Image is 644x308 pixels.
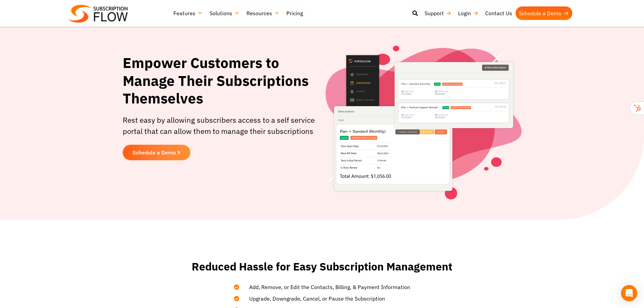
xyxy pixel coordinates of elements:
h2: Reduced Hassle for Easy Subscription Management [190,260,454,273]
a: Features [170,6,206,20]
a: Login [455,6,482,20]
a: Schedule a Demo [516,6,572,20]
span: Schedule a Demo [133,150,176,155]
a: Schedule a Demo [123,145,190,160]
h1: Empower Customers to Manage Their Subscriptions Themselves [123,54,319,108]
a: Support [421,6,455,20]
img: Self-Service-Portals [326,46,522,199]
a: Resources [243,6,283,20]
div: Open Intercom Messenger [621,285,637,301]
a: Solutions [206,6,243,20]
a: Pricing [283,6,306,20]
img: Subscriptionflow [69,5,128,23]
span: Add, Remove, or Edit the Contacts, Billing, & Payment Information [241,283,410,291]
a: Contact Us [482,6,516,20]
p: Rest easy by allowing subscribers access to a self service portal that can allow them to manage t... [123,114,319,137]
span: Upgrade, Downgrade, Cancel, or Pause the Subscription [241,294,385,303]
